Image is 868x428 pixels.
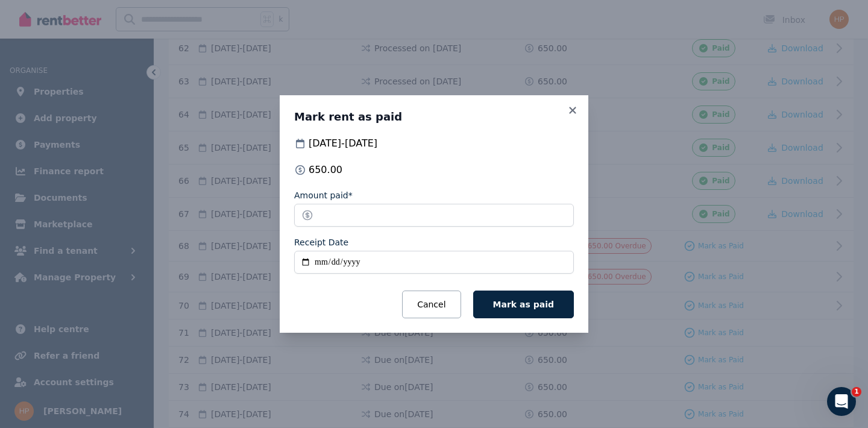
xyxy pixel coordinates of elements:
span: Mark as paid [493,300,554,309]
button: Mark as paid [473,291,574,318]
h3: Mark rent as paid [294,110,574,124]
button: Cancel [402,291,461,318]
label: Receipt Date [294,236,348,248]
span: 650.00 [309,163,342,177]
iframe: Intercom live chat [827,387,856,416]
label: Amount paid* [294,189,353,201]
span: 1 [852,387,861,397]
span: [DATE] - [DATE] [309,136,377,151]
